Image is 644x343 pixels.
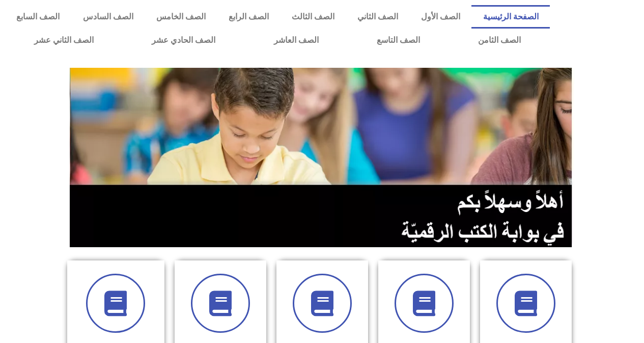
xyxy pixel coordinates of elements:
[71,5,145,29] a: الصف السادس
[280,5,346,29] a: الصف الثالث
[449,29,550,52] a: الصف الثامن
[5,29,123,52] a: الصف الثاني عشر
[145,5,217,29] a: الصف الخامس
[5,5,71,29] a: الصف السابع
[217,5,280,29] a: الصف الرابع
[348,29,449,52] a: الصف التاسع
[346,5,409,29] a: الصف الثاني
[409,5,471,29] a: الصف الأول
[471,5,550,29] a: الصفحة الرئيسية
[123,29,244,52] a: الصف الحادي عشر
[245,29,348,52] a: الصف العاشر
